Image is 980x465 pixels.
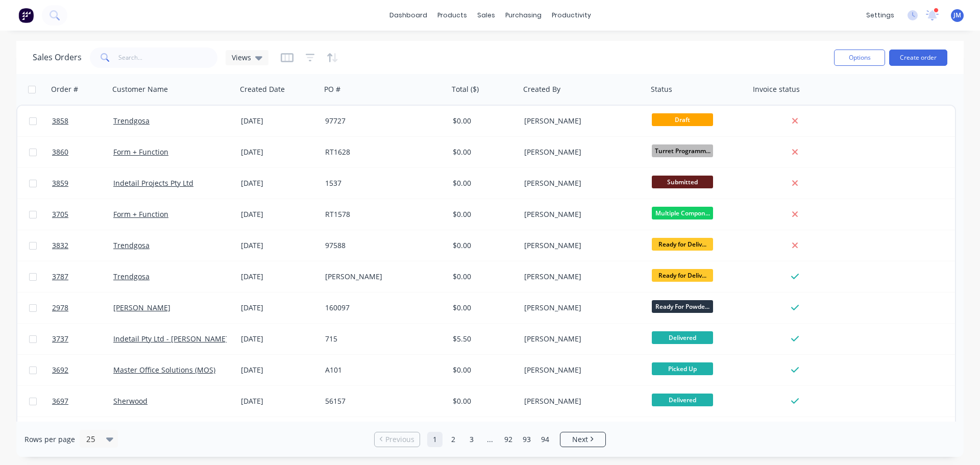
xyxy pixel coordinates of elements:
a: Trendgosa [113,272,150,281]
span: 3697 [52,396,68,406]
a: 3787 [52,261,113,292]
div: settings [861,8,899,23]
img: Factory [18,8,34,23]
div: [DATE] [241,396,317,406]
div: Customer Name [112,84,168,94]
span: Picked Up [652,362,713,375]
span: 2978 [52,303,68,313]
a: Form + Function [113,147,168,157]
span: 3692 [52,365,68,375]
a: 3857 [52,417,113,448]
div: [DATE] [241,365,317,375]
div: 56157 [325,396,438,406]
a: 3737 [52,324,113,354]
div: 160097 [325,303,438,313]
a: Next page [560,434,605,445]
div: [DATE] [241,178,317,188]
div: [PERSON_NAME] [325,272,438,282]
div: $0.00 [453,178,513,188]
a: 3860 [52,137,113,167]
span: Rows per page [24,434,75,445]
div: $0.00 [453,147,513,157]
div: 715 [325,334,438,344]
div: [DATE] [241,209,317,219]
span: Turret Programm... [652,144,713,157]
span: Next [572,434,588,445]
span: Previous [385,434,414,445]
div: [PERSON_NAME] [524,272,638,282]
a: Page 94 [537,432,553,447]
h1: Sales Orders [33,53,82,62]
span: 3787 [52,272,68,282]
div: 97588 [325,240,438,251]
div: A101 [325,365,438,375]
div: [PERSON_NAME] [524,396,638,406]
div: [DATE] [241,116,317,126]
a: Page 92 [501,432,516,447]
div: $0.00 [453,365,513,375]
div: [DATE] [241,240,317,251]
a: Previous page [375,434,420,445]
div: [PERSON_NAME] [524,365,638,375]
div: productivity [547,8,596,23]
div: $0.00 [453,240,513,251]
div: Created Date [240,84,285,94]
div: [PERSON_NAME] [524,178,638,188]
a: Form + Function [113,209,168,219]
span: Delivered [652,394,713,406]
a: 3692 [52,355,113,385]
input: Search... [118,47,218,68]
div: [PERSON_NAME] [524,334,638,344]
div: [DATE] [241,272,317,282]
a: Indetail Pty Ltd - [PERSON_NAME] [113,334,228,344]
div: [DATE] [241,303,317,313]
span: 3737 [52,334,68,344]
a: Page 93 [519,432,534,447]
a: 2978 [52,292,113,323]
div: 97727 [325,116,438,126]
span: Draft [652,113,713,126]
div: $0.00 [453,396,513,406]
a: 3858 [52,106,113,136]
a: Indetail Projects Pty Ltd [113,178,193,188]
div: [DATE] [241,147,317,157]
div: RT1628 [325,147,438,157]
span: 3858 [52,116,68,126]
div: $0.00 [453,272,513,282]
span: Submitted [652,176,713,188]
div: $0.00 [453,209,513,219]
div: Created By [523,84,560,94]
div: $0.00 [453,303,513,313]
span: Ready For Powde... [652,300,713,313]
span: 3860 [52,147,68,157]
a: 3859 [52,168,113,199]
div: $5.50 [453,334,513,344]
a: 3697 [52,386,113,417]
a: Trendgosa [113,240,150,250]
a: 3832 [52,230,113,261]
div: Status [651,84,672,94]
a: [PERSON_NAME] [113,303,170,312]
span: JM [953,11,961,20]
div: [PERSON_NAME] [524,240,638,251]
a: Sherwood [113,396,148,406]
div: purchasing [500,8,547,23]
a: Master Office Solutions (MOS) [113,365,215,375]
span: 3859 [52,178,68,188]
span: 3832 [52,240,68,251]
div: [PERSON_NAME] [524,147,638,157]
div: Order # [51,84,78,94]
div: 1537 [325,178,438,188]
span: Delivered [652,331,713,344]
a: Trendgosa [113,116,150,126]
span: 3705 [52,209,68,219]
a: Jump forward [482,432,498,447]
div: RT1578 [325,209,438,219]
div: Invoice status [753,84,800,94]
div: $0.00 [453,116,513,126]
a: Page 1 is your current page [427,432,443,447]
div: [PERSON_NAME] [524,209,638,219]
div: sales [472,8,500,23]
div: [PERSON_NAME] [524,303,638,313]
div: [DATE] [241,334,317,344]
